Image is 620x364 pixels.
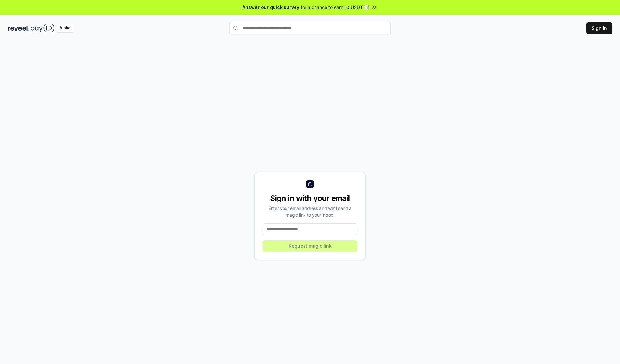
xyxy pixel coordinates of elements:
div: Sign in with your email [263,193,357,203]
div: Enter your email address and we’ll send a magic link to your inbox. [263,205,357,218]
button: Sign In [586,22,612,34]
img: pay_id [31,24,55,32]
img: logo_small [306,180,314,188]
span: Answer our quick survey [243,4,299,11]
span: for a chance to earn 10 USDT 📝 [301,4,370,11]
img: reveel_dark [8,24,29,32]
div: Alpha [56,24,74,32]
